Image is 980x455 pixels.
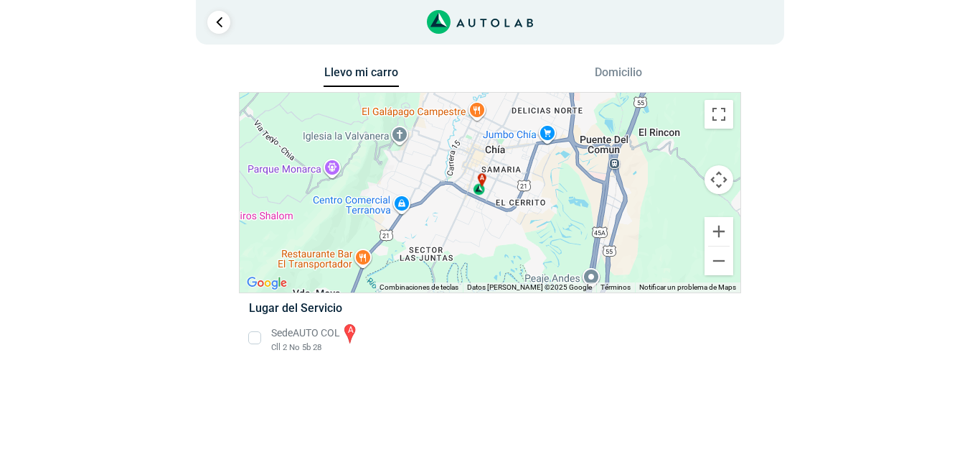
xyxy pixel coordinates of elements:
[243,274,291,293] a: Abre esta zona en Google Maps (se abre en una nueva ventana)
[249,301,730,315] h5: Lugar del Servicio
[427,14,534,28] a: Link al sitio de autolab
[207,11,230,34] a: Ir al paso anterior
[705,217,733,246] button: Ampliar
[324,65,399,88] button: Llevo mi carro
[467,283,592,291] span: Datos [PERSON_NAME] ©2025 Google
[600,283,631,291] a: Términos (se abre en una nueva pestaña)
[480,173,484,183] span: a
[380,282,458,293] button: Combinaciones de teclas
[705,100,733,129] button: Cambiar a la vista en pantalla completa
[639,283,736,291] a: Notificar un problema de Maps
[243,274,291,293] img: Google
[581,65,656,86] button: Domicilio
[705,165,733,194] button: Controles de visualización del mapa
[705,247,733,275] button: Reducir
